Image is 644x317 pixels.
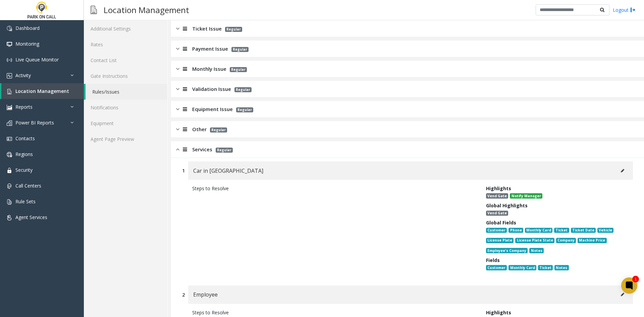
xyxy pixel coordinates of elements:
span: Call Centers [15,182,41,189]
span: Payment Issue [192,45,228,53]
span: Employee's Company [486,248,528,253]
img: 'icon' [7,105,12,110]
img: closed [176,125,179,133]
span: Regular [231,47,249,52]
a: Rates [84,37,167,52]
span: Vend Gate [486,211,508,216]
a: Location Management [1,83,84,99]
span: Agent Services [15,214,47,220]
img: 'icon' [7,89,12,94]
span: Monthly Card [525,228,552,233]
img: 'icon' [7,183,12,189]
a: Equipment [84,115,167,131]
span: Regions [15,151,33,157]
img: 'icon' [7,26,12,31]
span: Notify Manager [510,193,542,199]
div: Steps to Resolve [192,185,476,192]
a: Rules/Issues [86,84,167,100]
a: Agent Page Preview [84,131,167,147]
span: Ticket Issue [192,25,222,33]
img: closed [176,25,179,33]
span: Monthly Card [508,265,536,270]
span: Ticket [538,265,553,270]
a: Notifications [84,100,167,115]
span: Ticket [554,228,569,233]
h3: Location Management [100,2,193,18]
span: Activity [15,72,31,78]
img: 'icon' [7,136,12,142]
span: Employee [193,290,218,299]
img: 'icon' [7,73,12,78]
a: Additional Settings [84,21,167,37]
img: closed [176,45,179,53]
span: Validation Issue [192,85,231,93]
span: Global Fields [486,219,516,226]
a: Logout [613,6,636,13]
span: Regular [216,148,233,153]
img: pageIcon [91,2,97,18]
img: closed [176,65,179,73]
span: Ticket Date [571,228,596,233]
span: Vehicle [597,228,613,233]
span: Other [192,125,207,133]
span: Car in [GEOGRAPHIC_DATA] [193,166,263,175]
span: Equipment Issue [192,105,233,113]
span: License Plate [486,238,514,243]
img: closed [176,85,179,93]
img: 'icon' [7,199,12,205]
img: closed [176,105,179,113]
img: 'icon' [7,57,12,63]
span: Customer [486,228,507,233]
span: Dashboard [15,25,40,31]
span: Services [192,146,212,153]
div: 2 [182,291,185,298]
span: Company [556,238,576,243]
a: Contact List [84,52,167,68]
span: Regular [225,27,242,32]
span: Security [15,167,33,173]
span: Monitoring [15,41,39,47]
span: Notes [529,248,543,253]
img: 'icon' [7,168,12,173]
span: Monthly Issue [192,65,226,73]
span: Global Highlights [486,202,528,209]
span: Fields [486,257,500,263]
span: Highlights [486,309,511,316]
img: opened [176,146,179,153]
img: 'icon' [7,42,12,47]
img: 'icon' [7,120,12,126]
span: Vend Gate [486,193,508,199]
span: Phone [508,228,523,233]
span: License Plate State [515,238,554,243]
span: Regular [210,127,227,133]
div: 1 [182,167,185,174]
span: Highlights [486,185,511,192]
span: Contacts [15,135,35,142]
img: 'icon' [7,215,12,220]
span: Machine Price [578,238,606,243]
span: Rule Sets [15,198,36,205]
span: Location Management [15,88,69,94]
span: Regular [230,67,247,72]
a: Gate Instructions [84,68,167,84]
div: 1 [632,276,639,282]
span: Notes [554,265,569,270]
span: Live Queue Monitor [15,56,59,63]
span: Customer [486,265,507,270]
span: Power BI Reports [15,119,54,126]
span: Regular [236,107,253,112]
span: Regular [234,87,252,92]
img: 'icon' [7,152,12,157]
img: logout [630,6,636,13]
div: Steps to Resolve [192,309,476,316]
span: Reports [15,104,33,110]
